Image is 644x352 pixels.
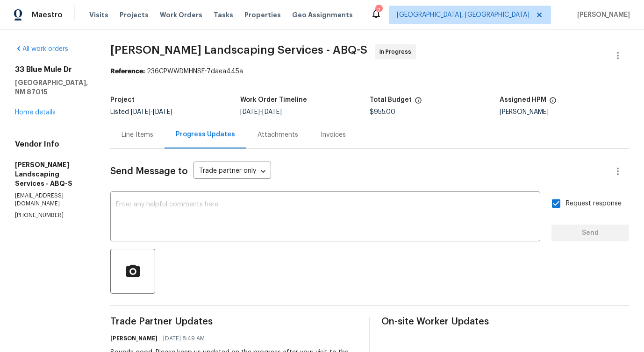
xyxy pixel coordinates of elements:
[370,97,412,103] h5: Total Budget
[15,109,56,116] a: Home details
[375,6,382,15] div: 7
[240,109,282,115] span: -
[15,65,88,74] h2: 33 Blue Mule Dr
[160,10,202,20] span: Work Orders
[381,317,629,326] span: On-site Worker Updates
[379,47,415,56] span: In Progress
[397,10,530,20] span: [GEOGRAPHIC_DATA], [GEOGRAPHIC_DATA]
[110,334,157,343] h6: [PERSON_NAME]
[193,164,271,179] div: Trade partner only
[15,140,88,149] h4: Vendor Info
[566,199,622,209] span: Request response
[110,67,629,76] div: 236CPWWDMHNSE-7daea445a
[500,97,546,103] h5: Assigned HPM
[131,109,172,115] span: -
[15,192,88,208] p: [EMAIL_ADDRESS][DOMAIN_NAME]
[415,97,422,109] span: The total cost of line items that have been proposed by Opendoor. This sum includes line items th...
[110,109,172,115] span: Listed
[153,109,172,115] span: [DATE]
[120,10,149,20] span: Projects
[110,44,367,56] span: [PERSON_NAME] Landscaping Services - ABQ-S
[549,97,557,109] span: The hpm assigned to this work order.
[214,12,233,18] span: Tasks
[321,130,346,140] div: Invoices
[15,46,68,52] a: All work orders
[110,167,188,176] span: Send Message to
[258,130,298,140] div: Attachments
[15,78,88,97] h5: [GEOGRAPHIC_DATA], NM 87015
[240,109,260,115] span: [DATE]
[131,109,150,115] span: [DATE]
[110,317,358,326] span: Trade Partner Updates
[15,160,88,188] h5: [PERSON_NAME] Landscaping Services - ABQ-S
[292,10,353,20] span: Geo Assignments
[110,97,135,103] h5: Project
[89,10,108,20] span: Visits
[110,68,145,75] b: Reference:
[163,334,205,343] span: [DATE] 8:49 AM
[244,10,281,20] span: Properties
[573,10,630,20] span: [PERSON_NAME]
[32,10,63,20] span: Maestro
[500,109,630,115] div: [PERSON_NAME]
[176,130,235,139] div: Progress Updates
[15,211,88,219] p: [PHONE_NUMBER]
[370,109,395,115] span: $955.00
[122,130,153,140] div: Line Items
[240,97,307,103] h5: Work Order Timeline
[262,109,282,115] span: [DATE]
